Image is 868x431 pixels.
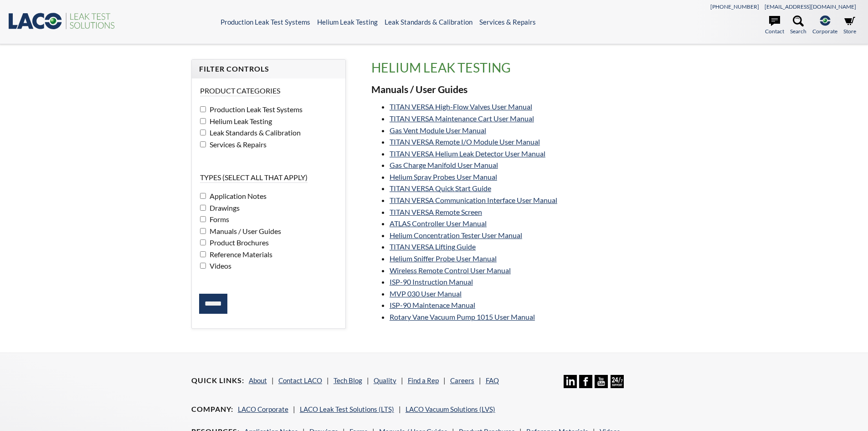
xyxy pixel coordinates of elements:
[200,251,206,257] input: Reference Materials
[200,228,206,234] input: Manuals / User Guides
[207,140,267,149] span: Services & Repairs
[207,105,303,114] span: Production Leak Test Systems
[390,301,475,309] a: ISP-90 Maintenace Manual
[390,149,545,158] a: TITAN VERSA Helium Leak Detector User Manual
[249,376,267,384] a: About
[238,405,288,413] a: LACO Corporate
[200,106,206,112] input: Production Leak Test Systems
[390,254,497,263] a: Helium Sniffer Probe User Manual
[710,3,759,10] a: [PHONE_NUMBER]
[812,27,837,36] span: Corporate
[207,261,231,270] span: Videos
[200,239,206,245] input: Product Brochures
[406,405,495,413] a: LACO Vacuum Solutions (LVS)
[390,208,482,216] a: TITAN VERSA Remote Screen
[317,18,378,26] a: Helium Leak Testing
[390,231,522,239] a: Helium Concentration Tester User Manual
[207,203,240,212] span: Drawings
[790,16,806,36] a: Search
[200,86,280,96] legend: Product Categories
[207,227,281,235] span: Manuals / User Guides
[207,238,269,247] span: Product Brochures
[390,184,491,192] a: TITAN VERSA Quick Start Guide
[200,263,206,269] input: Videos
[385,18,473,26] a: Leak Standards & Calibration
[390,114,534,123] a: TITAN VERSA Maintenance Cart User Manual
[200,141,206,147] input: Services & Repairs
[371,60,511,75] span: translation missing: en.product_groups.Helium Leak Testing
[479,18,536,26] a: Services & Repairs
[390,137,540,146] a: TITAN VERSA Remote I/O Module User Manual
[390,312,535,321] a: Rotary Vane Vacuum Pump 1015 User Manual
[207,215,229,223] span: Forms
[200,172,308,183] legend: Types (select all that apply)
[207,250,272,259] span: Reference Materials
[408,376,439,384] a: Find a Rep
[374,376,396,384] a: Quality
[390,266,511,275] a: Wireless Remote Control User Manual
[200,205,206,211] input: Drawings
[371,83,677,96] h3: Manuals / User Guides
[390,219,487,228] a: ATLAS Controller User Manual
[390,196,557,204] a: TITAN VERSA Communication Interface User Manual
[390,126,486,135] a: Gas Vent Module User Manual
[200,193,206,199] input: Application Notes
[199,64,338,74] h4: Filter Controls
[765,16,784,36] a: Contact
[843,16,856,36] a: Store
[390,102,532,111] a: TITAN VERSA High-Flow Valves User Manual
[200,118,206,124] input: Helium Leak Testing
[611,381,624,389] a: 24/7 Support
[278,376,322,384] a: Contact LACO
[334,376,362,384] a: Tech Blog
[191,405,233,414] h4: Company
[765,3,856,10] a: [EMAIL_ADDRESS][DOMAIN_NAME]
[207,117,272,125] span: Helium Leak Testing
[390,242,476,251] a: TITAN VERSA Lifting Guide
[207,128,301,137] span: Leak Standards & Calibration
[200,216,206,222] input: Forms
[390,289,462,298] a: MVP 030 User Manual
[191,376,244,385] h4: Quick Links
[200,130,206,135] input: Leak Standards & Calibration
[450,376,474,384] a: Careers
[390,277,473,286] a: ISP-90 Instruction Manual
[486,376,499,384] a: FAQ
[221,18,310,26] a: Production Leak Test Systems
[207,192,267,200] span: Application Notes
[300,405,394,413] a: LACO Leak Test Solutions (LTS)
[390,172,497,181] a: Helium Spray Probes User Manual
[611,375,624,388] img: 24/7 Support Icon
[390,161,498,169] a: Gas Charge Manifold User Manual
